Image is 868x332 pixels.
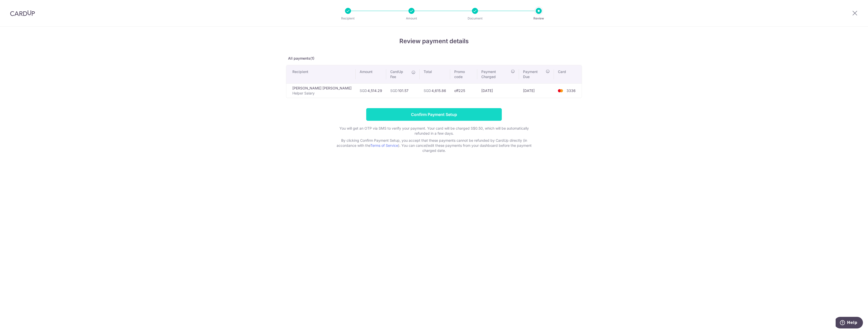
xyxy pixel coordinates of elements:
td: 4,615.86 [420,83,450,98]
th: Amount [356,65,386,83]
td: [DATE] [519,83,554,98]
span: CardUp Fee [390,69,409,79]
a: Terms of Service [370,143,398,148]
p: Review [520,16,557,21]
span: 3336 [567,88,576,93]
p: You will get an OTP via SMS to verify your payment. Your card will be charged S$0.50, which will ... [333,126,535,136]
p: All payments(1) [286,56,582,61]
img: CardUp [10,10,35,16]
td: [DATE] [477,83,519,98]
p: Helper Salary [292,91,352,96]
td: [PERSON_NAME] [PERSON_NAME] [286,83,356,98]
p: Document [456,16,494,21]
td: 101.57 [386,83,420,98]
th: Promo code [450,65,477,83]
span: Payment Charged [481,69,509,79]
span: Payment Due [523,69,544,79]
td: 4,514.29 [356,83,386,98]
input: Confirm Payment Setup [366,108,502,121]
p: Recipient [329,16,367,21]
span: SGD [424,88,431,93]
th: Total [420,65,450,83]
img: <span class="translation_missing" title="translation missing: en.account_steps.new_confirm_form.b... [555,88,566,94]
th: Recipient [286,65,356,83]
th: Card [554,65,582,83]
iframe: Opens a widget where you can find more information [836,317,863,329]
span: SGD [360,88,367,93]
span: SGD [390,88,398,93]
h4: Review payment details [286,37,582,46]
p: Amount [393,16,430,21]
td: off225 [450,83,477,98]
p: By clicking Confirm Payment Setup, you accept that these payments cannot be refunded by CardUp di... [333,138,535,153]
